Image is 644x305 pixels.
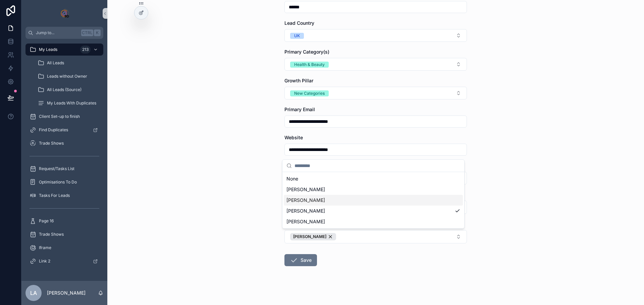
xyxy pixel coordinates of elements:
button: Select Button [284,58,467,71]
a: Page 16 [25,215,103,227]
span: Trade Shows [39,232,64,237]
span: [PERSON_NAME] [286,208,325,214]
span: Ctrl [81,29,93,36]
a: Leads without Owner [34,70,103,82]
a: Trade Shows [25,137,103,149]
a: Find Duplicates [25,124,103,136]
span: [PERSON_NAME] [286,186,325,193]
span: Request/Tasks List [39,166,74,171]
span: [PERSON_NAME] [293,234,326,239]
a: Trade Shows [25,228,103,240]
span: [PERSON_NAME] [286,218,325,225]
a: Optimisations To Do [25,176,103,188]
span: Leads without Owner [47,74,87,79]
button: Select Button [284,29,467,42]
span: Find Duplicates [39,127,68,133]
p: [PERSON_NAME] [47,290,86,296]
span: My Leads With Duplicates [47,100,96,106]
span: My Leads [39,47,57,52]
span: Trade Shows [39,141,64,146]
div: UK [294,33,300,39]
span: Lead Country [284,20,314,26]
img: App logo [59,8,70,19]
button: Select Button [284,87,467,99]
div: New Categories [294,90,325,96]
div: Health & Beauty [294,62,325,68]
span: Website [284,135,303,140]
span: LA [30,289,37,297]
button: Jump to...CtrlK [25,27,103,39]
a: My Leads With Duplicates [34,97,103,109]
span: [PERSON_NAME] [286,197,325,204]
a: Client Set-up to finish [25,110,103,123]
span: All Leads (Source) [47,87,82,92]
a: Iframe [25,242,103,254]
span: Link 2 [39,258,50,264]
span: Optimisations To Do [39,179,77,185]
div: Suggestions [282,172,464,228]
button: Select Button [284,230,467,243]
div: scrollable content [21,39,107,276]
a: Tasks For Leads [25,189,103,202]
span: Primary Email [284,106,315,112]
a: Request/Tasks List [25,163,103,175]
div: None [284,173,463,184]
span: Client Set-up to finish [39,114,80,119]
span: K [95,30,100,35]
span: Growth Pillar [284,78,313,83]
span: Iframe [39,245,51,250]
span: Jump to... [36,30,78,35]
button: Save [284,254,317,266]
span: All Leads [47,60,64,66]
a: All Leads (Source) [34,84,103,96]
span: Primary Category(s) [284,49,329,55]
div: 213 [80,46,91,54]
a: Link 2 [25,255,103,267]
button: Unselect 1 [290,233,336,240]
span: Page 16 [39,218,54,224]
span: Tasks For Leads [39,193,70,198]
a: All Leads [34,57,103,69]
a: My Leads213 [25,44,103,56]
